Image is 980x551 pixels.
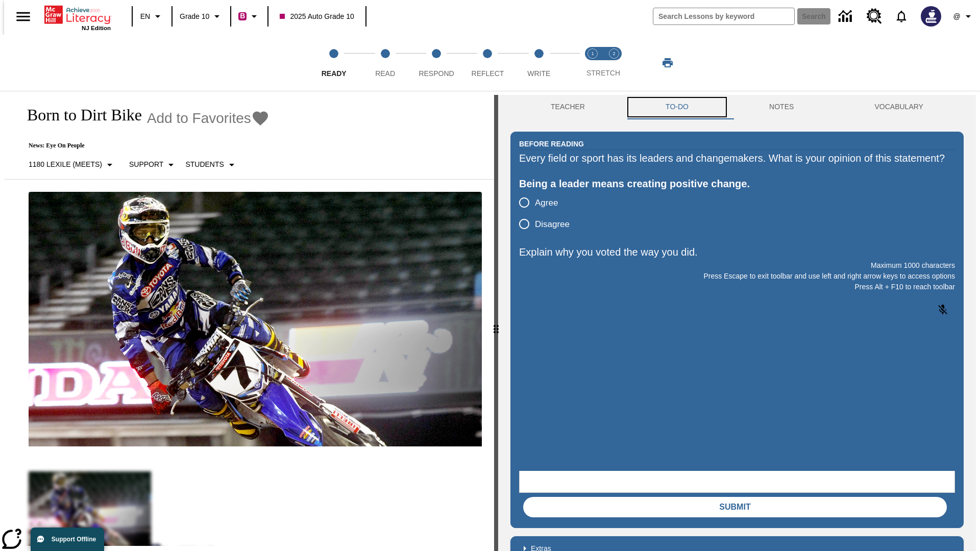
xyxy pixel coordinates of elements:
button: Grade: Grade 10, Select a grade [176,7,227,26]
button: VOCABULARY [834,95,964,119]
a: Resource Center, Will open in new tab [861,3,888,30]
button: Read step 2 of 5 [355,35,414,91]
p: Students [185,159,224,170]
h1: Born to Dirt Bike [16,106,142,124]
p: Explain why you voted the way you did. [519,244,955,260]
text: 1 [591,51,594,56]
button: Submit [523,497,947,517]
span: Support Offline [52,536,96,543]
span: Ready [322,69,347,78]
button: Support Offline [31,528,104,551]
p: Maximum 1000 characters [519,260,955,271]
h2: Before Reading [519,138,584,149]
button: Select a new avatar [915,3,947,30]
button: Open side menu [8,2,38,32]
body: Explain why you voted the way you did. Maximum 1000 characters Press Alt + F10 to reach toolbar P... [4,8,149,17]
span: STRETCH [586,69,620,77]
div: reading [4,95,494,546]
button: Select Student [181,156,241,174]
button: Select Lexile, 1180 Lexile (Meets) [24,156,120,174]
span: 2025 Auto Grade 10 [280,11,354,22]
img: Motocross racer James Stewart flies through the air on his dirt bike. [29,192,482,447]
div: Press Enter or Spacebar and then press right and left arrow keys to move the slider [494,95,498,551]
span: Respond [419,69,454,78]
div: Instructional Panel Tabs [510,95,964,119]
span: Grade 10 [180,11,209,22]
button: Boost Class color is violet red. Change class color [234,7,264,26]
button: Print [651,54,684,72]
p: Press Escape to exit toolbar and use left and right arrow keys to access options [519,271,955,282]
span: Agree [535,196,558,210]
button: Reflect step 4 of 5 [458,35,517,91]
img: Avatar [921,6,941,27]
button: TO-DO [625,95,729,119]
button: Respond step 3 of 5 [407,35,466,91]
button: Profile/Settings [947,7,980,26]
p: Press Alt + F10 to reach toolbar [519,282,955,292]
p: Support [129,159,163,170]
div: Home [44,4,111,31]
button: Stretch Respond step 2 of 2 [599,35,629,91]
button: NOTES [729,95,834,119]
a: Data Center [832,3,861,31]
input: search field [653,8,794,24]
div: Every field or sport has its leaders and changemakers. What is your opinion of this statement? [519,150,955,166]
button: Scaffolds, Support [125,156,181,174]
span: B [240,10,245,22]
button: Ready step 1 of 5 [304,35,363,91]
button: Teacher [510,95,625,119]
span: Read [375,69,395,78]
span: Add to Favorites [147,110,251,127]
a: Notifications [888,3,915,30]
span: Disagree [535,218,570,231]
div: activity [498,95,976,551]
button: Add to Favorites - Born to Dirt Bike [147,109,269,127]
p: 1180 Lexile (Meets) [29,159,102,170]
span: EN [140,11,150,22]
span: Reflect [472,69,504,78]
button: Click to activate and allow voice recognition [930,297,955,322]
p: News: Eye On People [16,142,269,149]
button: Write step 5 of 5 [509,35,569,91]
div: poll [519,192,578,235]
span: Write [527,69,550,78]
button: Language: EN, Select a language [136,7,168,26]
div: Being a leader means creating positive change. [519,176,955,192]
span: @ [953,11,960,22]
span: NJ Edition [82,25,111,31]
text: 2 [612,51,615,56]
button: Stretch Read step 1 of 2 [578,35,607,91]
